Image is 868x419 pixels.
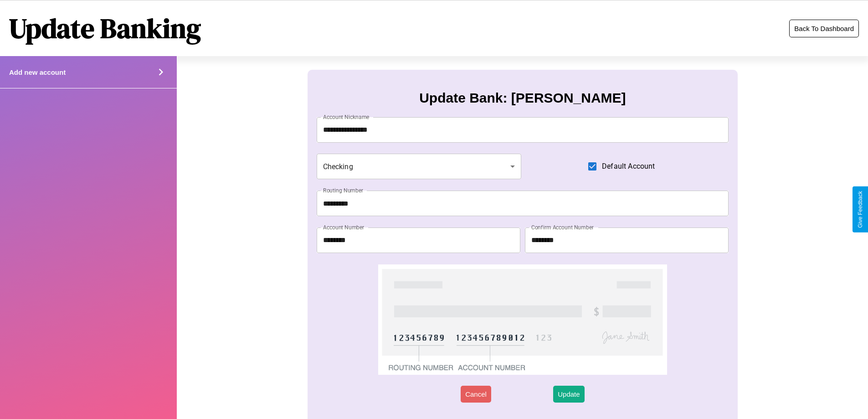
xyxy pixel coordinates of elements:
[553,386,584,403] button: Update
[531,223,594,231] label: Confirm Account Number
[789,20,859,37] button: Back To Dashboard
[9,68,66,76] h4: Add new account
[461,386,491,403] button: Cancel
[323,223,364,231] label: Account Number
[9,10,201,47] h1: Update Banking
[378,264,667,375] img: check
[602,161,655,172] span: Default Account
[323,186,363,194] label: Routing Number
[323,113,370,121] label: Account Nickname
[857,191,863,228] div: Give Feedback
[419,90,626,106] h3: Update Bank: [PERSON_NAME]
[317,154,522,179] div: Checking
